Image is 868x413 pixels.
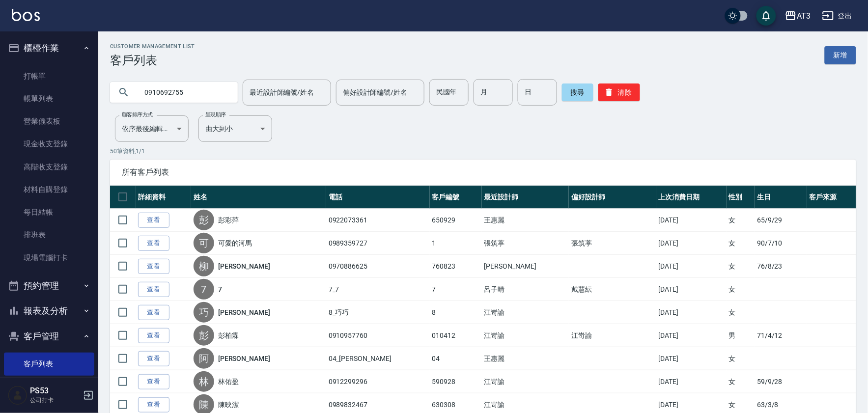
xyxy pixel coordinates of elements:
[4,298,94,324] button: 報表及分析
[482,232,569,255] td: 張筑葶
[218,238,252,248] a: 可愛的河馬
[727,278,755,301] td: 女
[4,324,94,349] button: 客戶管理
[138,328,169,343] a: 查看
[326,209,430,232] td: 0922073361
[191,186,326,209] th: 姓名
[138,236,169,251] a: 查看
[727,301,755,324] td: 女
[656,232,727,255] td: [DATE]
[656,209,727,232] td: [DATE]
[656,301,727,324] td: [DATE]
[4,201,94,223] a: 每日結帳
[205,111,226,118] label: 呈現順序
[138,397,169,413] a: 查看
[110,147,856,156] p: 50 筆資料, 1 / 1
[598,83,640,101] button: 清除
[4,247,94,269] a: 現場電腦打卡
[136,186,191,209] th: 詳細資料
[430,324,482,347] td: 010412
[430,347,482,370] td: 04
[818,7,856,25] button: 登出
[115,115,189,142] div: 依序最後編輯時間
[562,83,593,101] button: 搜尋
[482,278,569,301] td: 呂子晴
[218,261,270,271] a: [PERSON_NAME]
[218,330,239,340] a: 彭柏霖
[194,256,214,276] div: 柳
[138,374,169,389] a: 查看
[430,255,482,278] td: 760823
[8,385,28,405] img: Person
[326,324,430,347] td: 0910957760
[482,301,569,324] td: 江岢諭
[138,79,230,106] input: 搜尋關鍵字
[482,186,569,209] th: 最近設計師
[218,284,222,294] a: 7
[482,209,569,232] td: 王惠麗
[656,370,727,393] td: [DATE]
[569,278,656,301] td: 戴慧紜
[727,255,755,278] td: 女
[4,376,94,398] a: 卡券管理
[110,43,195,50] h2: Customer Management List
[430,278,482,301] td: 7
[122,111,153,118] label: 顧客排序方式
[326,370,430,393] td: 0912299296
[326,347,430,370] td: 04_[PERSON_NAME]
[430,370,482,393] td: 590928
[4,353,94,375] a: 客戶列表
[656,255,727,278] td: [DATE]
[4,156,94,178] a: 高階收支登錄
[797,10,811,22] div: AT3
[4,223,94,246] a: 排班表
[194,302,214,323] div: 巧
[194,371,214,392] div: 林
[138,305,169,320] a: 查看
[727,347,755,370] td: 女
[727,232,755,255] td: 女
[727,186,755,209] th: 性別
[194,233,214,253] div: 可
[4,133,94,155] a: 現金收支登錄
[807,186,856,209] th: 客戶來源
[218,307,270,317] a: [PERSON_NAME]
[727,324,755,347] td: 男
[326,301,430,324] td: 8_巧巧
[12,9,40,21] img: Logo
[430,186,482,209] th: 客戶編號
[194,210,214,230] div: 彭
[825,46,856,64] a: 新增
[326,255,430,278] td: 0970886625
[110,54,195,67] h3: 客戶列表
[218,354,270,363] a: [PERSON_NAME]
[755,255,807,278] td: 76/8/23
[781,6,814,26] button: AT3
[138,351,169,366] a: 查看
[656,278,727,301] td: [DATE]
[755,232,807,255] td: 90/7/10
[4,65,94,87] a: 打帳單
[122,167,844,177] span: 所有客戶列表
[656,186,727,209] th: 上次消費日期
[656,324,727,347] td: [DATE]
[194,325,214,346] div: 彭
[198,115,272,142] div: 由大到小
[326,186,430,209] th: 電話
[194,348,214,369] div: 阿
[218,377,239,386] a: 林佑盈
[194,279,214,300] div: 7
[569,186,656,209] th: 偏好設計師
[727,209,755,232] td: 女
[569,232,656,255] td: 張筑葶
[430,301,482,324] td: 8
[727,370,755,393] td: 女
[138,213,169,228] a: 查看
[430,232,482,255] td: 1
[482,370,569,393] td: 江岢諭
[4,178,94,201] a: 材料自購登錄
[30,386,80,396] h5: PS53
[755,186,807,209] th: 生日
[326,278,430,301] td: 7_7
[482,347,569,370] td: 王惠麗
